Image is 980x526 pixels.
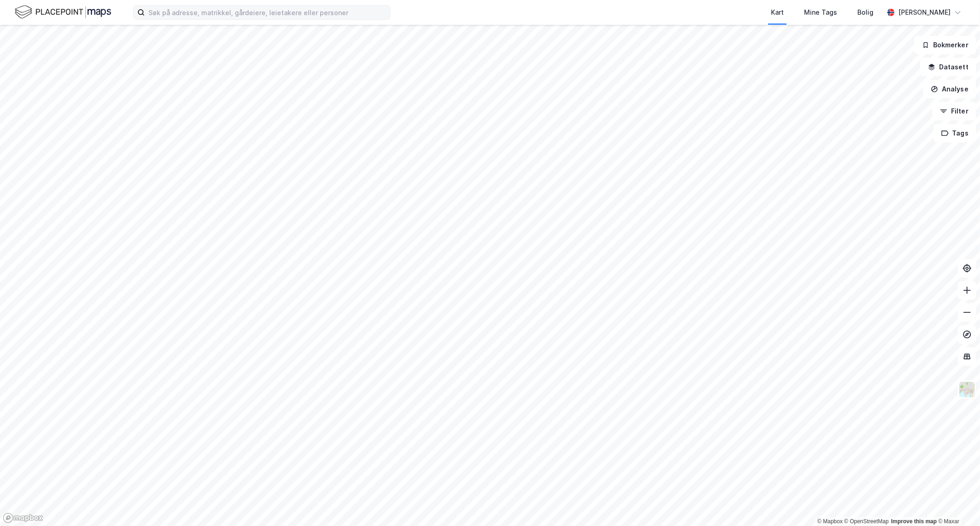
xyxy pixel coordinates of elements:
[771,7,784,18] div: Kart
[804,7,837,18] div: Mine Tags
[914,36,976,54] button: Bokmerker
[817,518,843,525] a: Mapbox
[934,482,980,526] iframe: Chat Widget
[958,381,976,398] img: Z
[920,58,976,76] button: Datasett
[844,518,889,525] a: OpenStreetMap
[898,7,951,18] div: [PERSON_NAME]
[145,6,390,19] input: Søk på adresse, matrikkel, gårdeiere, leietakere eller personer
[932,102,976,120] button: Filter
[857,7,873,18] div: Bolig
[15,4,111,20] img: logo.f888ab2527a4732fd821a326f86c7f29.svg
[3,513,43,523] a: Mapbox homepage
[923,80,976,98] button: Analyse
[934,482,980,526] div: Kontrollprogram for chat
[934,124,976,142] button: Tags
[891,518,937,525] a: Improve this map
